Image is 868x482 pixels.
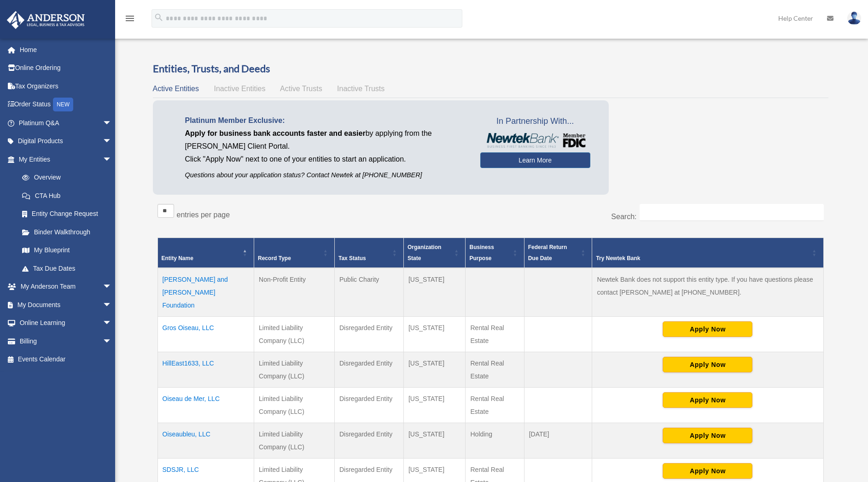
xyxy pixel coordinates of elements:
[254,423,335,459] td: Limited Liability Company (LLC)
[403,268,466,317] td: [US_STATE]
[480,114,590,129] span: In Partnership With...
[469,244,494,261] span: Business Purpose
[103,314,121,333] span: arrow_drop_down
[6,150,121,168] a: My Entitiesarrow_drop_down
[13,168,117,187] a: Overview
[177,211,230,219] label: entries per page
[13,186,121,205] a: CTA Hub
[254,268,335,317] td: Non-Profit Entity
[4,11,87,29] img: Anderson Advisors Platinum Portal
[663,321,752,337] button: Apply Now
[53,98,73,111] div: NEW
[157,317,254,352] td: Gros Oiseau, LLC
[592,238,823,268] th: Try Newtek Bank : Activate to sort
[13,223,121,241] a: Binder Walkthrough
[663,392,752,408] button: Apply Now
[6,132,126,151] a: Digital Productsarrow_drop_down
[334,423,403,459] td: Disregarded Entity
[162,255,193,261] span: Entity Name
[103,114,121,133] span: arrow_drop_down
[663,428,752,443] button: Apply Now
[153,85,199,93] span: Active Entities
[528,244,567,261] span: Federal Return Due Date
[403,352,466,388] td: [US_STATE]
[103,296,121,314] span: arrow_drop_down
[280,85,322,93] span: Active Trusts
[334,388,403,423] td: Disregarded Entity
[157,238,254,268] th: Entity Name: Activate to invert sorting
[6,296,126,314] a: My Documentsarrow_drop_down
[403,388,466,423] td: [US_STATE]
[466,317,524,352] td: Rental Real Estate
[403,317,466,352] td: [US_STATE]
[157,268,254,317] td: [PERSON_NAME] and [PERSON_NAME] Foundation
[254,317,335,352] td: Limited Liability Company (LLC)
[6,114,126,132] a: Platinum Q&Aarrow_drop_down
[214,85,265,93] span: Inactive Entities
[334,268,403,317] td: Public Charity
[524,423,592,459] td: [DATE]
[338,255,366,261] span: Tax Status
[334,352,403,388] td: Disregarded Entity
[6,314,126,332] a: Online Learningarrow_drop_down
[154,12,164,23] i: search
[6,59,126,77] a: Online Ordering
[254,352,335,388] td: Limited Liability Company (LLC)
[6,41,126,59] a: Home
[6,95,126,114] a: Order StatusNEW
[663,357,752,372] button: Apply Now
[6,350,126,369] a: Events Calendar
[185,114,466,127] p: Platinum Member Exclusive:
[592,268,823,317] td: Newtek Bank does not support this entity type. If you have questions please contact [PERSON_NAME]...
[403,238,466,268] th: Organization State: Activate to sort
[466,423,524,459] td: Holding
[408,244,441,261] span: Organization State
[13,241,121,260] a: My Blueprint
[153,62,828,76] h3: Entities, Trusts, and Deeds
[596,253,809,264] div: Try Newtek Bank
[13,205,121,223] a: Entity Change Request
[480,152,590,168] a: Learn More
[103,132,121,151] span: arrow_drop_down
[254,388,335,423] td: Limited Liability Company (LLC)
[185,153,466,166] p: Click "Apply Now" next to one of your entities to start an application.
[185,129,366,137] span: Apply for business bank accounts faster and easier
[6,77,126,95] a: Tax Organizers
[337,85,384,93] span: Inactive Trusts
[258,255,291,261] span: Record Type
[185,169,466,181] p: Questions about your application status? Contact Newtek at [PHONE_NUMBER]
[157,352,254,388] td: HillEast1633, LLC
[485,133,586,148] img: NewtekBankLogoSM.png
[663,463,752,479] button: Apply Now
[466,238,524,268] th: Business Purpose: Activate to sort
[847,12,861,25] img: User Pic
[524,238,592,268] th: Federal Return Due Date: Activate to sort
[466,388,524,423] td: Rental Real Estate
[254,238,335,268] th: Record Type: Activate to sort
[124,13,135,24] i: menu
[103,278,121,296] span: arrow_drop_down
[466,352,524,388] td: Rental Real Estate
[157,388,254,423] td: Oiseau de Mer, LLC
[6,278,126,296] a: My Anderson Teamarrow_drop_down
[6,332,126,350] a: Billingarrow_drop_down
[611,213,636,221] label: Search:
[185,127,466,153] p: by applying from the [PERSON_NAME] Client Portal.
[334,238,403,268] th: Tax Status: Activate to sort
[157,423,254,459] td: Oiseaubleu, LLC
[103,150,121,169] span: arrow_drop_down
[103,332,121,351] span: arrow_drop_down
[334,317,403,352] td: Disregarded Entity
[403,423,466,459] td: [US_STATE]
[13,259,121,278] a: Tax Due Dates
[124,16,135,24] a: menu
